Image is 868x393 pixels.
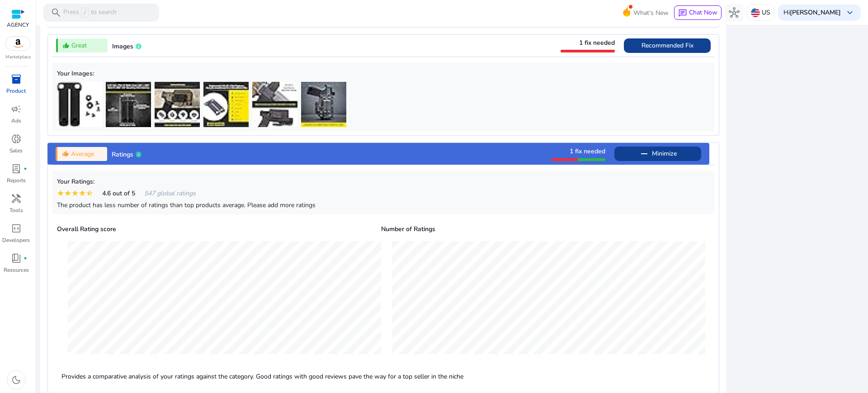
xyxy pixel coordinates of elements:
[52,363,714,390] p: Provides a comparative analysis of your ratings against the category. Good ratings with good revi...
[579,38,615,47] span: 1 fix needed
[62,42,70,49] mat-icon: thumb_up_alt
[62,150,69,157] mat-icon: thumb_up_alt
[652,147,677,161] span: Minimize
[725,4,743,22] button: hub
[11,117,21,125] p: Ads
[674,5,722,20] button: chatChat Now
[790,8,841,17] b: [PERSON_NAME]
[11,223,22,234] span: code_blocks
[11,374,22,385] span: dark_mode
[112,150,133,159] span: Ratings
[112,42,133,51] span: Images
[844,7,855,18] span: keyboard_arrow_down
[57,70,710,78] h5: Your Images:
[9,147,23,155] p: Sales
[144,189,196,198] span: 547 global ratings
[71,41,87,50] span: Great
[7,21,29,29] p: AGENCY
[64,189,71,197] mat-icon: star
[79,189,86,197] mat-icon: star
[57,200,710,210] div: The product has less number of ratings than top products average. Please add more ratings
[155,82,200,127] img: 5106lpVIBGL._AC_US40_.jpg
[762,5,770,20] p: US
[570,147,605,156] span: 1 fix needed
[7,176,26,185] p: Reports
[9,206,23,214] p: Tools
[2,236,30,244] p: Developers
[71,189,79,197] mat-icon: star
[614,147,701,161] button: Minimize
[633,5,669,21] span: What's New
[57,178,710,186] h5: Your Ratings:
[57,82,102,127] img: 312-9S96BtL._AC_US40_.jpg
[102,189,135,198] span: 4.6 out of 5
[5,54,31,61] p: Marketplace
[11,163,22,174] span: lab_profile
[51,7,61,18] span: search
[729,7,740,18] span: hub
[301,82,346,127] img: 51RBqNdDY2L._AC_US40_.jpg
[24,256,27,260] span: fiber_manual_record
[11,104,22,114] span: campaign
[63,8,117,18] p: Press to search
[6,87,26,95] p: Product
[642,41,693,50] span: Recommended Fix
[81,8,89,18] span: /
[203,82,249,127] img: 51eA21EQq+L._AC_US40_.jpg
[783,9,841,16] p: Hi
[11,74,22,85] span: inventory_2
[86,189,93,197] mat-icon: star_half
[689,8,717,17] span: Chat Now
[624,38,711,53] button: Recommended Fix
[6,37,30,50] img: amazon.svg
[106,82,151,127] img: 51k-xZLIxkL._AC_US40_.jpg
[57,226,381,233] h5: Overall Rating score
[11,253,22,264] span: book_4
[4,266,29,274] p: Resources
[639,148,650,159] mat-icon: remove
[57,189,64,197] mat-icon: star
[11,133,22,144] span: donut_small
[24,167,27,170] span: fiber_manual_record
[678,9,687,18] span: chat
[751,8,760,17] img: us.svg
[381,226,705,233] h5: Number of Ratings
[11,193,22,204] span: handyman
[71,149,94,159] span: Average
[252,82,297,127] img: 51kdjQbeKmL._AC_US40_.jpg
